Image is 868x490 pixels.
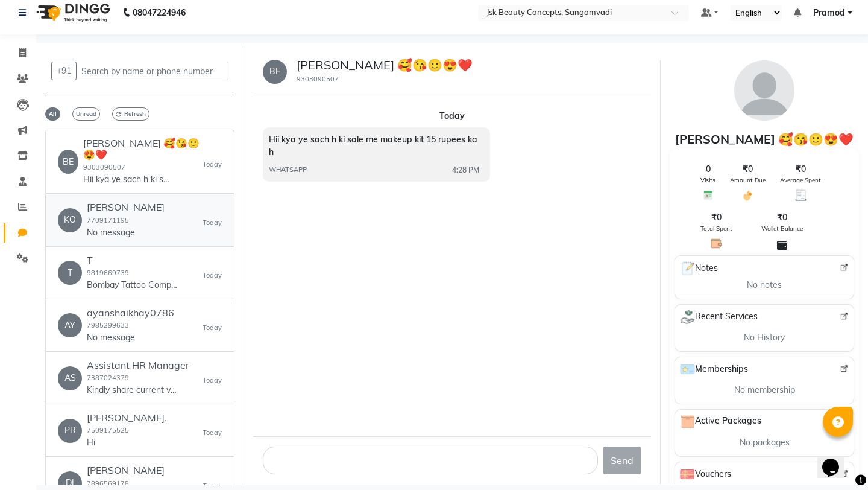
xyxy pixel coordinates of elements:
[112,107,149,121] span: Refresh
[817,442,856,478] iframe: chat widget
[452,165,479,176] span: 4:28 PM
[72,107,100,121] span: Unread
[680,310,758,324] span: Recent Services
[83,138,203,161] h6: [PERSON_NAME] 🥰😘🙂😍❤️
[58,208,82,232] div: KO
[680,261,718,276] span: Notes
[203,218,222,228] small: Today
[87,269,129,277] small: 9819669739
[743,163,753,176] span: ₹0
[87,384,177,396] p: Kindly share current vacancies for further discussion
[680,467,731,482] span: Vouchers
[58,419,82,443] div: PR
[87,226,165,239] p: No message
[439,110,465,121] strong: Today
[680,362,748,377] span: Memberships
[761,224,803,233] span: Wallet Balance
[795,189,807,201] img: Average Spent Icon
[740,436,790,449] span: No packages
[680,415,761,429] span: Active Packages
[87,436,167,449] p: Hi
[734,384,795,396] span: No membership
[51,62,77,80] button: +91
[813,7,845,19] span: Pramod
[83,163,125,171] small: 9303090507
[711,211,722,224] span: ₹0
[203,270,222,281] small: Today
[87,279,177,291] p: Bombay Tattoo Company
[87,374,129,382] small: 7387024379
[711,238,722,249] img: Total Spent Icon
[87,479,129,488] small: 7896569178
[87,216,129,224] small: 7709171195
[87,321,129,329] small: 7985299633
[203,159,222,170] small: Today
[706,163,711,176] span: 0
[297,58,473,72] h5: [PERSON_NAME] 🥰😘🙂😍❤️
[263,60,287,84] div: BE
[87,255,177,266] h6: T
[747,279,782,291] span: No notes
[203,428,222,438] small: Today
[269,134,477,157] span: Hii kya ye sach h ki sale me makeup kit 15 rupees ka h
[87,465,177,476] h6: [PERSON_NAME]
[87,426,129,434] small: 7509175525
[734,60,794,121] img: avatar
[730,176,766,185] span: Amount Due
[777,211,787,224] span: ₹0
[87,202,165,213] h6: [PERSON_NAME]
[203,375,222,386] small: Today
[670,130,859,148] div: [PERSON_NAME] 🥰😘🙂😍❤️
[87,307,174,319] h6: ayanshaikhay0786
[87,331,174,344] p: No message
[58,261,82,285] div: T
[45,107,60,121] span: All
[700,176,715,185] span: Visits
[297,75,339,83] small: 9303090507
[87,360,189,371] h6: Assistant HR Manager
[796,163,806,176] span: ₹0
[700,224,732,233] span: Total Spent
[203,323,222,333] small: Today
[58,313,82,337] div: AY
[58,150,78,174] div: BE
[87,412,167,424] h6: [PERSON_NAME].
[76,62,228,80] input: Search by name or phone number
[58,366,82,390] div: AS
[269,165,307,175] span: WHATSAPP
[744,331,785,344] span: No History
[742,189,753,202] img: Amount Due Icon
[83,173,174,186] p: Hii kya ye sach h ki sale me makeup kit 15 rupees ka h
[780,176,821,185] span: Average Spent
